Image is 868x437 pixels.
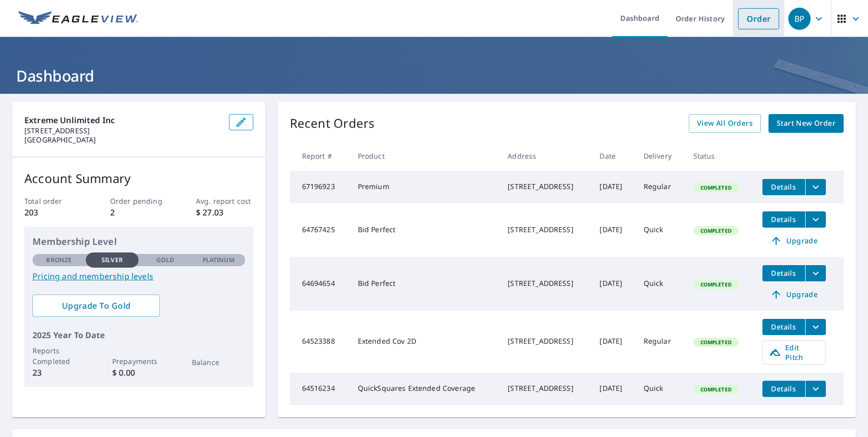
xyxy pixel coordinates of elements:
[24,196,82,206] p: Total order
[32,345,86,367] p: Reports Completed
[350,171,500,203] td: Premium
[32,235,245,248] p: Membership Level
[508,383,583,393] div: [STREET_ADDRESS]
[769,322,799,332] span: Details
[290,114,375,133] p: Recent Orders
[694,227,738,234] span: Completed
[738,8,779,29] a: Order
[350,203,500,257] td: Bid Perfect
[24,114,221,126] p: Extreme Unlimited Inc
[591,203,635,257] td: [DATE]
[192,357,245,368] p: Balance
[41,300,152,311] span: Upgrade To Gold
[762,381,805,397] button: detailsBtn-64516234
[636,141,685,171] th: Delivery
[762,233,826,249] a: Upgrade
[689,114,761,133] a: View All Orders
[769,182,799,192] span: Details
[805,179,826,195] button: filesDropdownBtn-67196923
[697,117,753,130] span: View All Orders
[156,256,174,265] p: Gold
[290,311,350,373] td: 64523388
[805,319,826,335] button: filesDropdownBtn-64523388
[762,179,805,195] button: detailsBtn-67196923
[508,181,583,192] div: [STREET_ADDRESS]
[769,288,820,301] span: Upgrade
[769,343,819,362] span: Edit Pitch
[694,281,738,288] span: Completed
[24,169,253,188] p: Account Summary
[788,8,811,30] div: BP
[805,211,826,228] button: filesDropdownBtn-64767425
[508,225,583,235] div: [STREET_ADDRESS]
[196,206,253,218] p: $ 27.03
[762,340,826,365] a: Edit Pitch
[350,373,500,405] td: QuickSquares Extended Coverage
[591,373,635,405] td: [DATE]
[762,286,826,303] a: Upgrade
[636,311,685,373] td: Regular
[290,141,350,171] th: Report #
[32,367,86,379] p: 23
[24,126,221,135] p: [STREET_ADDRESS]
[805,265,826,281] button: filesDropdownBtn-64694654
[805,381,826,397] button: filesDropdownBtn-64516234
[636,203,685,257] td: Quick
[636,257,685,311] td: Quick
[32,329,245,341] p: 2025 Year To Date
[18,11,138,26] img: EV Logo
[769,235,820,247] span: Upgrade
[636,171,685,203] td: Regular
[769,384,799,393] span: Details
[762,265,805,281] button: detailsBtn-64694654
[694,339,738,346] span: Completed
[769,214,799,224] span: Details
[102,256,123,265] p: Silver
[32,295,160,317] a: Upgrade To Gold
[685,141,754,171] th: Status
[203,256,235,265] p: Platinum
[110,206,168,218] p: 2
[636,373,685,405] td: Quick
[112,356,165,367] p: Prepayments
[112,367,165,379] p: $ 0.00
[762,319,805,335] button: detailsBtn-64523388
[350,311,500,373] td: Extended Cov 2D
[196,196,253,206] p: Avg. report cost
[694,386,738,393] span: Completed
[350,257,500,311] td: Bid Perfect
[110,196,168,206] p: Order pending
[591,141,635,171] th: Date
[24,206,82,218] p: 203
[32,270,245,282] a: Pricing and membership levels
[24,135,221,144] p: [GEOGRAPHIC_DATA]
[290,373,350,405] td: 64516234
[290,203,350,257] td: 64767425
[694,184,738,191] span: Completed
[499,141,591,171] th: Address
[350,141,500,171] th: Product
[290,257,350,311] td: 64694654
[591,311,635,373] td: [DATE]
[591,171,635,203] td: [DATE]
[290,171,350,203] td: 67196923
[769,114,844,133] a: Start New Order
[777,117,836,130] span: Start New Order
[46,256,72,265] p: Bronze
[762,211,805,228] button: detailsBtn-64767425
[12,65,856,86] h1: Dashboard
[508,278,583,288] div: [STREET_ADDRESS]
[769,268,799,278] span: Details
[591,257,635,311] td: [DATE]
[508,336,583,346] div: [STREET_ADDRESS]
